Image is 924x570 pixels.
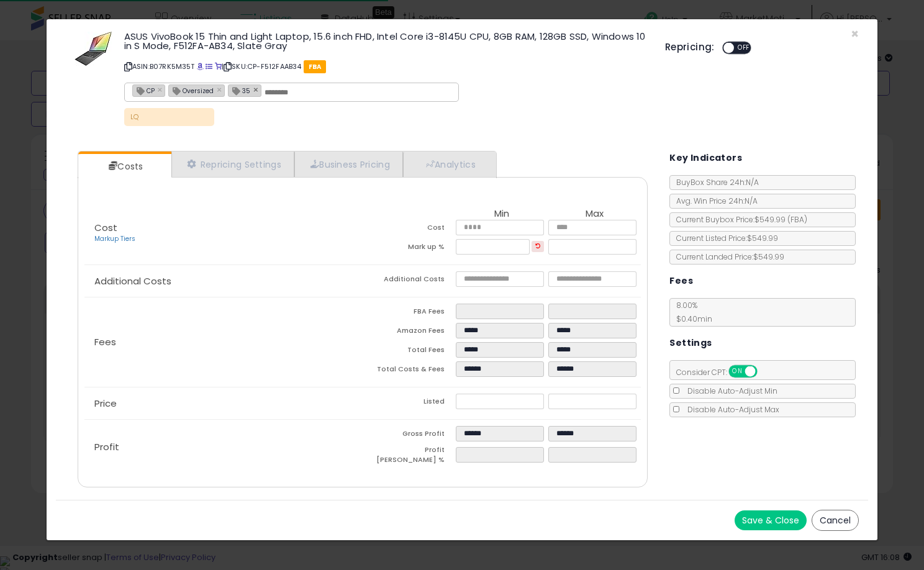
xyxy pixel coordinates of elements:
[670,367,774,378] span: Consider CPT:
[363,304,455,323] td: FBA Fees
[681,386,777,396] span: Disable Auto-Adjust Min
[253,84,261,95] a: ×
[124,57,646,76] p: ASIN: B07RK5M35T | SKU: CP-F512FAAB34
[669,150,742,166] h5: Key Indicators
[403,152,495,177] a: Analytics
[84,442,363,452] p: Profit
[665,42,715,52] h5: Repricing:
[215,61,222,71] a: Your listing only
[735,510,807,530] button: Save & Close
[754,214,807,225] span: $549.99
[669,273,693,289] h5: Fees
[294,152,403,177] a: Business Pricing
[197,61,204,71] a: BuyBox page
[84,276,363,286] p: Additional Costs
[670,177,759,188] span: BuyBox Share 24h: N/A
[756,366,776,377] span: OFF
[169,85,214,96] span: Oversized
[730,366,745,377] span: ON
[670,251,784,262] span: Current Landed Price: $549.99
[84,337,363,347] p: Fees
[363,342,455,361] td: Total Fees
[669,335,712,351] h5: Settings
[84,223,363,244] p: Cost
[812,510,859,531] button: Cancel
[363,271,455,291] td: Additional Costs
[670,196,758,206] span: Avg. Win Price 24h: N/A
[217,84,224,95] a: ×
[670,300,712,324] span: 8.00 %
[124,108,214,126] p: LQ
[363,323,455,342] td: Amazon Fees
[734,43,754,53] span: OFF
[124,32,646,50] h3: ASUS VivoBook 15 Thin and Light Laptop, 15.6 inch FHD, Intel Core i3-8145U CPU, 8GB RAM, 128GB SS...
[670,214,807,225] span: Current Buybox Price:
[787,214,807,225] span: ( FBA )
[206,61,212,71] a: All offer listings
[229,85,250,96] span: 35
[84,399,363,409] p: Price
[94,234,135,243] a: Markup Tiers
[363,426,455,445] td: Gross Profit
[363,239,455,258] td: Mark up %
[171,152,294,177] a: Repricing Settings
[78,154,170,179] a: Costs
[363,220,455,239] td: Cost
[304,60,327,73] span: FBA
[75,32,112,66] img: 41cXcuUav8L._SL60_.jpg
[670,314,712,324] span: $0.40 min
[670,233,778,243] span: Current Listed Price: $549.99
[851,25,859,43] span: ×
[158,84,165,95] a: ×
[363,394,455,413] td: Listed
[133,85,155,96] span: CP
[548,209,641,220] th: Max
[681,404,779,415] span: Disable Auto-Adjust Max
[363,361,455,381] td: Total Costs & Fees
[363,445,455,468] td: Profit [PERSON_NAME] %
[456,209,548,220] th: Min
